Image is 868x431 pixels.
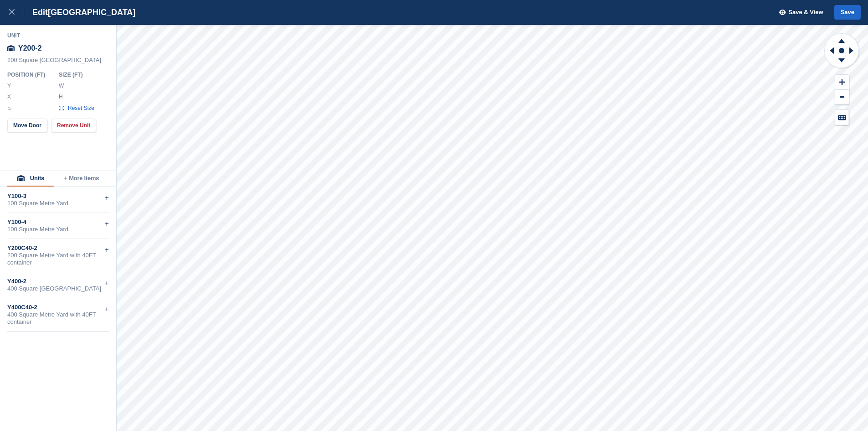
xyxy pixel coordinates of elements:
div: Y200C40-2200 Square Metre Yard with 40FT container+ [7,239,109,272]
button: Save [834,5,861,20]
div: 200 Square [GEOGRAPHIC_DATA] [7,57,109,68]
div: Y400C40-2400 Square Metre Yard with 40FT container+ [7,298,109,332]
div: Y400-2 [7,278,109,285]
div: Y100-4 [7,218,109,226]
span: Reset Size [67,104,95,112]
div: Y100-4100 Square Metre Yard+ [7,213,109,239]
button: Zoom Out [835,90,849,105]
div: Size ( FT ) [59,71,99,78]
div: + [105,304,109,315]
span: Save & View [788,8,823,17]
div: + [105,192,109,203]
button: + More Items [54,171,109,187]
div: 100 Square Metre Yard [7,200,109,207]
div: 400 Square Metre Yard with 40FT container [7,311,109,326]
button: Move Door [7,119,47,132]
div: + [105,218,109,229]
button: Remove Unit [51,119,96,132]
div: Y400C40-2 [7,304,109,311]
div: Y100-3100 Square Metre Yard+ [7,187,109,213]
button: Units [7,171,54,187]
button: Zoom In [835,75,849,90]
label: W [59,82,63,89]
div: Unit [7,32,109,39]
div: Position ( FT ) [7,71,51,78]
div: Edit [GEOGRAPHIC_DATA] [24,7,135,18]
button: Keyboard Shortcuts [835,110,849,125]
div: 100 Square Metre Yard [7,226,109,233]
div: Y400-2400 Square [GEOGRAPHIC_DATA]+ [7,272,109,298]
div: 400 Square [GEOGRAPHIC_DATA] [7,285,109,292]
label: H [59,93,63,100]
button: Save & View [774,5,823,20]
div: Y200-2 [7,40,109,57]
div: Y200C40-2 [7,244,109,252]
div: Y100-3 [7,192,109,200]
img: angle-icn.0ed2eb85.svg [8,105,11,109]
label: X [7,93,12,100]
div: 200 Square Metre Yard with 40FT container [7,252,109,266]
div: + [105,278,109,289]
div: + [105,244,109,255]
label: Y [7,82,12,89]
